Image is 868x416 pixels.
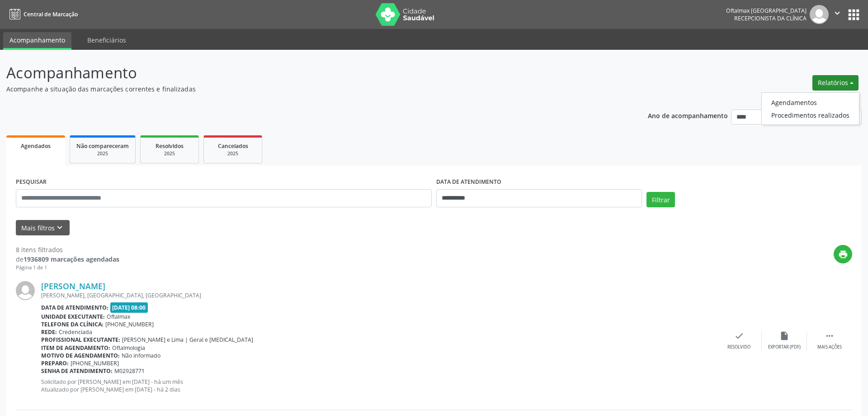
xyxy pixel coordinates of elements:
[817,344,842,350] div: Mais ações
[646,192,675,207] button: Filtrar
[41,320,104,328] b: Telefone da clínica:
[734,14,807,22] span: Recepcionista da clínica
[210,150,255,157] div: 2025
[24,10,78,18] span: Central de Marcação
[846,7,862,23] button: apps
[24,255,119,263] strong: 1936809 marcações agendadas
[16,245,119,254] div: 8 itens filtrados
[55,223,65,233] i: keyboard_arrow_down
[3,32,71,50] a: Acompanhamento
[832,8,842,18] i: 
[16,175,47,189] label: PESQUISAR
[41,281,105,291] a: [PERSON_NAME]
[41,292,717,299] div: [PERSON_NAME], [GEOGRAPHIC_DATA], [GEOGRAPHIC_DATA]
[6,7,78,22] a: Central de Marcação
[122,336,253,344] span: [PERSON_NAME] e Lima | Geral e [MEDICAL_DATA]
[110,302,148,313] span: [DATE] 08:00
[76,150,129,157] div: 2025
[825,331,835,341] i: 
[779,331,789,341] i: insert_drive_file
[218,142,248,150] span: Cancelados
[6,84,605,94] p: Acompanhe a situação das marcações correntes e finalizadas
[829,5,846,24] button: 
[147,150,192,157] div: 2025
[41,367,113,375] b: Senha de atendimento:
[41,304,108,311] b: Data de atendimento:
[41,344,110,352] b: Item de agendamento:
[727,344,750,350] div: Resolvido
[16,281,35,300] img: img
[761,92,859,125] ul: Relatórios
[648,110,728,121] p: Ano de acompanhamento
[834,245,852,263] button: print
[16,220,70,236] button: Mais filtroskeyboard_arrow_down
[726,7,807,14] div: Oftalmax [GEOGRAPHIC_DATA]
[76,142,129,150] span: Não compareceram
[105,320,154,328] span: [PHONE_NUMBER]
[734,331,744,341] i: check
[41,352,120,359] b: Motivo de agendamento:
[762,109,859,121] a: Procedimentos realizados
[122,352,160,359] span: Não informado
[114,367,145,375] span: M02928771
[762,96,859,109] a: Agendamentos
[71,359,119,367] span: [PHONE_NUMBER]
[436,175,501,189] label: DATA DE ATENDIMENTO
[768,344,801,350] div: Exportar (PDF)
[41,313,105,320] b: Unidade executante:
[16,254,119,264] div: de
[41,328,57,336] b: Rede:
[6,62,605,84] p: Acompanhamento
[41,378,717,393] p: Solicitado por [PERSON_NAME] em [DATE] - há um mês Atualizado por [PERSON_NAME] em [DATE] - há 2 ...
[107,313,130,320] span: Oftalmax
[810,5,829,24] img: img
[16,264,119,272] div: Página 1 de 1
[21,142,51,150] span: Agendados
[41,359,69,367] b: Preparo:
[812,75,859,91] button: Relatórios
[112,344,145,352] span: Oftalmologia
[59,328,92,336] span: Credenciada
[838,249,848,259] i: print
[41,336,120,344] b: Profissional executante:
[156,142,184,150] span: Resolvidos
[81,32,132,48] a: Beneficiários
